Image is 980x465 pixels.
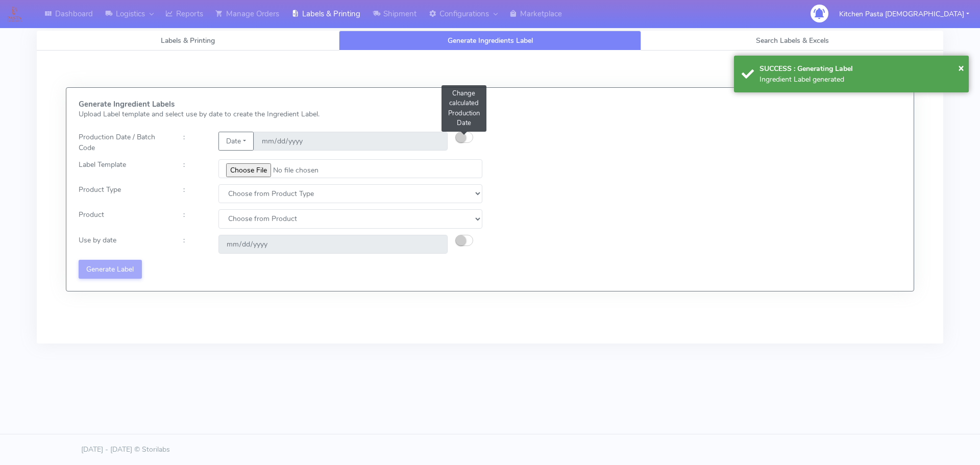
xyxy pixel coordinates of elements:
span: × [958,61,964,75]
button: Date [218,132,254,151]
div: Product Type [71,184,176,203]
ul: Tabs [37,31,943,51]
div: : [176,209,210,228]
button: Close [958,60,964,76]
div: Ingredient Label generated [759,74,962,85]
button: Kitchen Pasta [DEMOGRAPHIC_DATA] [831,4,977,25]
span: Labels & Printing [161,36,215,45]
div: : [176,159,210,178]
div: Production Date / Batch Code [71,132,176,153]
span: Search Labels & Excels [756,36,829,45]
div: : [176,184,210,203]
div: : [176,132,210,153]
div: Label Template [71,159,176,178]
h5: Generate Ingredient Labels [79,100,482,109]
p: Upload Label template and select use by date to create the Ingredient Label. [79,109,482,119]
div: Product [71,209,176,228]
div: SUCCESS : Generating Label [759,63,962,74]
div: : [176,235,210,254]
div: Use by date [71,235,176,254]
span: Generate Ingredients Label [448,36,533,45]
button: Generate Label [79,260,142,279]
